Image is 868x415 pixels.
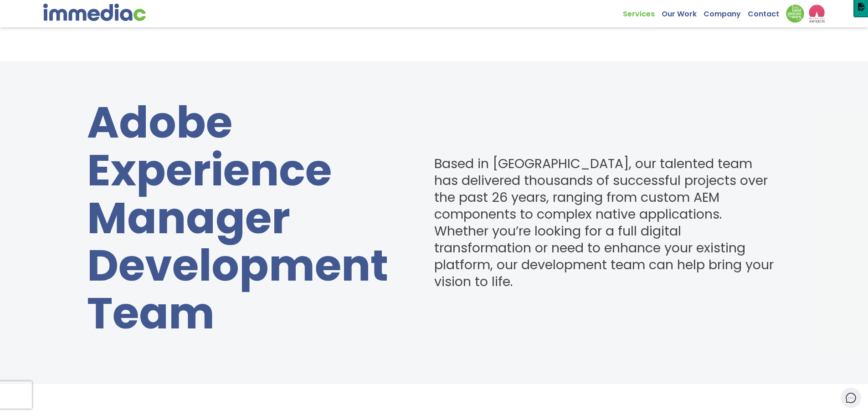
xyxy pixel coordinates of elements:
h3: Based in [GEOGRAPHIC_DATA], our talented team has delivered thousands of successful projects over... [434,155,775,291]
a: Services [623,5,662,19]
img: immediac [43,4,146,21]
h1: Adobe Experience Manager Development Team [87,99,407,338]
a: Company [704,5,748,19]
a: Contact [748,5,786,19]
img: Down [786,5,804,23]
img: logo2_wea_nobg.webp [809,5,825,23]
a: Our Work [662,5,704,19]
